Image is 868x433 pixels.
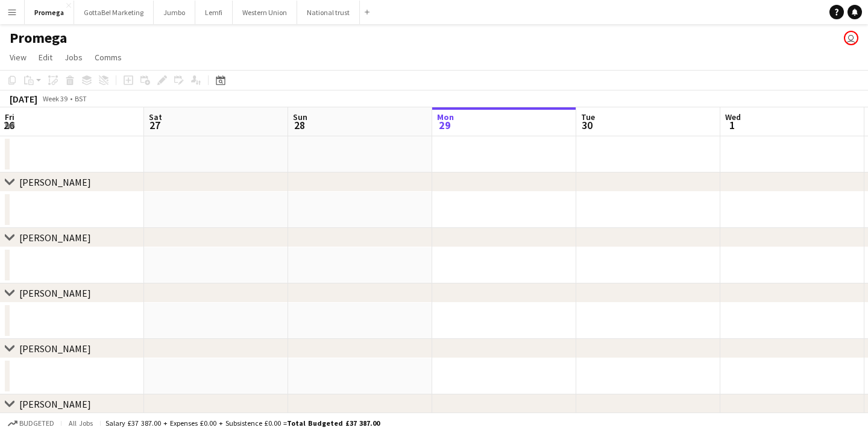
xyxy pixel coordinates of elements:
div: [PERSON_NAME] [19,176,91,188]
span: Wed [725,112,741,122]
button: Budgeted [6,417,56,430]
span: Sat [149,112,162,122]
span: Sun [293,112,307,122]
button: Western Union [233,1,297,24]
span: 26 [3,118,14,132]
span: Comms [95,52,122,63]
div: [DATE] [10,93,37,105]
span: Jobs [64,52,83,63]
span: All jobs [66,419,95,428]
div: [PERSON_NAME] [19,398,91,410]
span: 30 [579,118,595,132]
span: Mon [437,112,454,122]
span: 28 [291,118,307,132]
div: BST [75,94,87,103]
div: [PERSON_NAME] [19,343,91,355]
span: Total Budgeted £37 387.00 [287,419,380,428]
a: Edit [34,49,57,65]
a: Jobs [60,49,87,65]
span: Week 39 [40,94,70,103]
button: Jumbo [154,1,195,24]
a: Comms [90,49,127,65]
span: 29 [435,118,454,132]
span: 27 [147,118,162,132]
a: View [5,49,31,65]
div: Salary £37 387.00 + Expenses £0.00 + Subsistence £0.00 = [105,419,380,428]
button: GottaBe! Marketing [74,1,154,24]
button: National trust [297,1,360,24]
span: Budgeted [19,419,54,428]
div: ​[PERSON_NAME] [19,232,91,244]
button: Promega [25,1,74,24]
span: Tue [581,112,595,122]
span: Edit [39,52,52,63]
div: [PERSON_NAME] [19,287,91,299]
h1: Promega [10,29,67,47]
button: Lemfi [195,1,233,24]
app-user-avatar: Booking & Talent Team [844,31,858,45]
span: 1 [723,118,741,132]
span: View [10,52,27,63]
span: Fri [5,112,14,122]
